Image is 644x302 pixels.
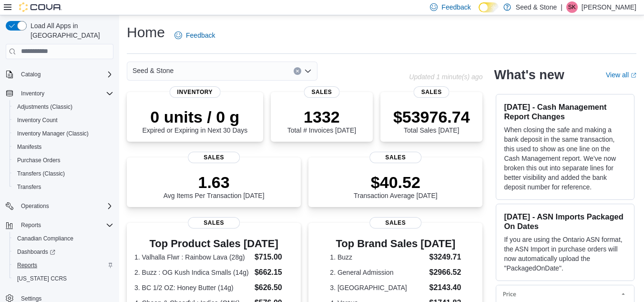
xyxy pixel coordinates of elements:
p: Updated 1 minute(s) ago [409,73,482,81]
span: Inventory Count [13,115,113,126]
span: Canadian Compliance [13,233,113,244]
h3: [DATE] - ASN Imports Packaged On Dates [504,212,626,231]
button: Purchase Orders [10,154,117,167]
button: Reports [10,259,117,272]
div: Sriram Kumar [566,1,578,13]
dt: 2. Buzz : OG Kush Indica Smalls (14g) [134,268,251,277]
span: Inventory Manager (Classic) [13,128,113,139]
div: Total # Invoices [DATE] [287,107,356,134]
span: Transfers [17,183,41,191]
h3: Top Product Sales [DATE] [134,238,293,250]
span: Dashboards [17,248,55,256]
button: Transfers [10,180,117,194]
span: Inventory [170,86,221,98]
dd: $2143.40 [429,282,461,293]
p: | [561,1,562,13]
span: Operations [21,202,49,210]
dd: $715.00 [255,251,293,263]
span: Manifests [17,143,41,151]
span: Dark Mode [479,12,479,13]
div: Expired or Expiring in Next 30 Days [142,107,247,134]
span: Adjustments (Classic) [13,101,113,113]
span: Purchase Orders [13,155,113,166]
p: If you are using the Ontario ASN format, the ASN Import in purchase orders will now automatically... [504,235,626,273]
h3: Top Brand Sales [DATE] [330,238,461,250]
button: Clear input [294,67,301,75]
p: Seed & Stone [516,1,557,13]
dt: 2. General Admission [330,268,425,277]
p: [PERSON_NAME] [582,1,636,13]
p: 1.63 [164,173,265,192]
dd: $626.50 [255,282,293,293]
span: Dashboards [13,246,113,258]
span: Reports [13,260,113,271]
span: Transfers (Classic) [17,170,65,177]
button: Manifests [10,140,117,154]
p: $53976.74 [393,107,470,126]
span: Feedback [441,2,470,12]
dd: $3249.71 [429,251,461,263]
button: Reports [17,219,45,231]
span: Reports [17,219,113,231]
span: Reports [21,221,41,229]
button: Inventory [17,88,48,99]
button: [US_STATE] CCRS [10,272,117,285]
button: Catalog [17,69,44,80]
span: Inventory [17,88,113,99]
div: Avg Items Per Transaction [DATE] [164,173,265,199]
a: [US_STATE] CCRS [13,273,71,284]
button: Open list of options [304,67,312,75]
a: Dashboards [10,245,117,259]
button: Transfers (Classic) [10,167,117,180]
span: Inventory Manager (Classic) [17,130,89,137]
dd: $662.15 [255,267,293,278]
img: Cova [19,2,62,12]
h1: Home [127,23,165,42]
dt: 3. BC 1/2 OZ: Honey Butter (14g) [134,283,251,292]
span: Sales [304,86,339,98]
a: Inventory Manager (Classic) [13,128,92,139]
span: Sales [188,217,240,229]
a: View allExternal link [606,71,636,79]
p: 1332 [287,107,356,126]
button: Inventory Count [10,114,117,127]
button: Adjustments (Classic) [10,100,117,114]
button: Inventory Manager (Classic) [10,127,117,140]
span: Adjustments (Classic) [17,103,72,111]
span: Reports [17,261,37,269]
span: Catalog [21,71,41,78]
span: Washington CCRS [13,273,113,284]
button: Inventory [2,87,117,100]
a: Transfers [13,181,45,193]
span: Sales [369,217,422,229]
button: Canadian Compliance [10,232,117,245]
a: Canadian Compliance [13,233,77,244]
svg: External link [631,73,636,78]
button: Operations [2,199,117,213]
span: Catalog [17,69,113,80]
span: Load All Apps in [GEOGRAPHIC_DATA] [27,21,113,40]
span: Operations [17,200,113,212]
span: Transfers (Classic) [13,168,113,179]
p: $40.52 [354,173,438,192]
span: Canadian Compliance [17,235,73,242]
button: Operations [17,200,53,212]
button: Catalog [2,68,117,81]
a: Dashboards [13,246,59,258]
span: Feedback [186,31,215,40]
dd: $2966.52 [429,267,461,278]
dt: 1. Buzz [330,252,425,262]
span: SK [568,1,576,13]
div: Total Sales [DATE] [393,107,470,134]
input: Dark Mode [479,2,499,12]
span: Sales [369,152,422,163]
a: Manifests [13,141,45,153]
dt: 1. Valhalla Flwr : Rainbow Lava (28g) [134,252,251,262]
a: Feedback [171,26,219,45]
p: 0 units / 0 g [142,107,247,126]
span: Inventory [21,90,44,97]
span: Inventory Count [17,116,58,124]
span: Manifests [13,141,113,153]
h3: [DATE] - Cash Management Report Changes [504,102,626,121]
div: Transaction Average [DATE] [354,173,438,199]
